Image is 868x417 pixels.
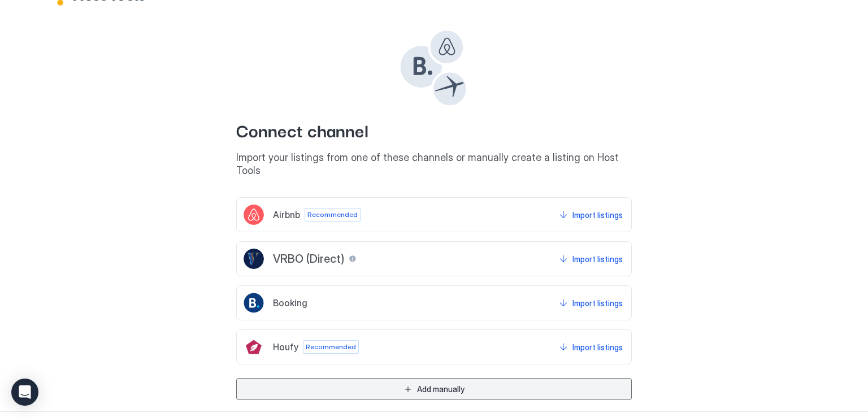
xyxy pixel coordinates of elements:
[557,205,624,225] button: Import listings
[306,342,356,352] span: Recommended
[557,293,624,313] button: Import listings
[557,249,624,269] button: Import listings
[236,117,632,142] span: Connect channel
[273,341,298,353] span: Houfy
[417,383,465,395] div: Add manually
[572,297,623,309] div: Import listings
[572,253,623,265] div: Import listings
[557,337,624,357] button: Import listings
[273,297,307,309] span: Booking
[572,341,623,353] div: Import listings
[273,209,300,220] span: Airbnb
[307,210,358,220] span: Recommended
[273,252,344,266] span: VRBO (Direct)
[236,378,632,400] button: Add manually
[11,379,38,406] div: Open Intercom Messenger
[236,151,632,177] span: Import your listings from one of these channels or manually create a listing on Host Tools
[572,209,623,221] div: Import listings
